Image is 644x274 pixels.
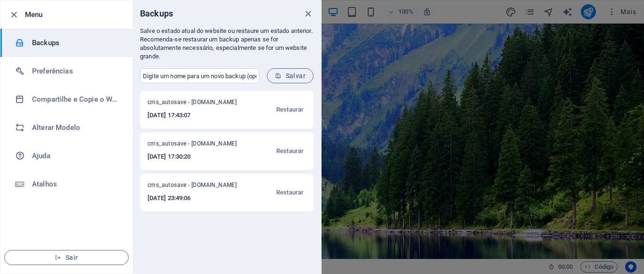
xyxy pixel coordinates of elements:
[276,104,304,115] span: Restaurar
[25,9,125,20] h6: Menu
[140,27,314,61] p: Salve o estado atual do website ou restaure um estado anterior. Recomenda-se restaurar um backup ...
[274,98,306,121] button: Restaurar
[274,140,306,162] button: Restaurar
[140,8,173,19] h6: Backups
[302,8,314,19] button: close
[32,122,119,133] h6: Alterar Modelo
[0,142,132,170] a: Ajuda
[4,250,129,265] button: Sair
[32,178,119,190] h6: Atalhos
[276,187,304,198] span: Restaurar
[148,140,246,151] span: cms_autosave - [DOMAIN_NAME]
[274,181,306,204] button: Restaurar
[32,150,119,161] h6: Ajuda
[12,254,121,261] span: Sair
[140,68,259,83] input: Digite um nome para um novo backup (opcional)
[32,37,119,48] h6: Backups
[32,65,119,77] h6: Preferências
[148,151,246,162] h6: [DATE] 17:30:20
[275,72,305,80] span: Salvar
[148,181,246,193] span: cms_autosave - [DOMAIN_NAME]
[148,98,246,110] span: cms_autosave - [DOMAIN_NAME]
[276,145,304,157] span: Restaurar
[148,110,246,121] h6: [DATE] 17:43:07
[32,94,119,105] h6: Compartilhe e Copie o Website
[148,193,246,204] h6: [DATE] 23:49:06
[267,68,314,83] button: Salvar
